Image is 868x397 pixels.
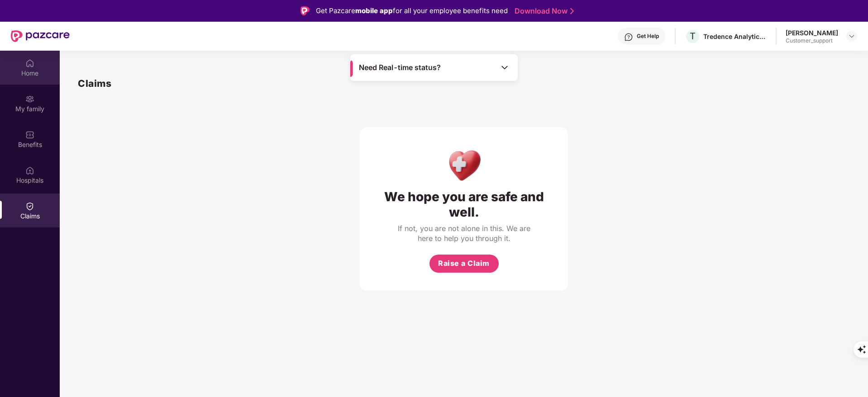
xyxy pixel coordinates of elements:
[848,33,855,40] img: svg+xml;base64,PHN2ZyBpZD0iRHJvcGRvd24tMzJ4MzIiIHhtbG5zPSJodHRwOi8vd3d3LnczLm9yZy8yMDAwL3N2ZyIgd2...
[637,33,659,40] div: Get Help
[438,258,490,269] span: Raise a Claim
[786,28,838,37] div: [PERSON_NAME]
[500,63,509,72] img: Toggle Icon
[396,223,532,243] div: If not, you are not alone in this. We are here to help you through it.
[515,6,571,16] a: Download Now
[444,145,484,184] img: Health Care
[300,6,310,15] img: Logo
[316,5,508,16] div: Get Pazcare for all your employee benefits need
[25,130,34,139] img: svg+xml;base64,PHN2ZyBpZD0iQmVuZWZpdHMiIHhtbG5zPSJodHRwOi8vd3d3LnczLm9yZy8yMDAwL3N2ZyIgd2lkdGg9Ij...
[703,32,767,41] div: Tredence Analytics Solutions Private Limited
[25,59,34,68] img: svg+xml;base64,PHN2ZyBpZD0iSG9tZSIgeG1sbnM9Imh0dHA6Ly93d3cudzMub3JnLzIwMDAvc3ZnIiB3aWR0aD0iMjAiIG...
[355,6,393,15] strong: mobile app
[429,255,499,273] button: Raise a Claim
[78,76,111,91] h1: Claims
[359,63,441,72] span: Need Real-time status?
[378,189,550,220] div: We hope you are safe and well.
[624,33,633,42] img: svg+xml;base64,PHN2ZyBpZD0iSGVscC0zMngzMiIgeG1sbnM9Imh0dHA6Ly93d3cudzMub3JnLzIwMDAvc3ZnIiB3aWR0aD...
[570,6,574,16] img: Stroke
[690,31,696,42] span: T
[786,37,838,44] div: Customer_support
[11,30,70,42] img: New Pazcare Logo
[25,166,34,175] img: svg+xml;base64,PHN2ZyBpZD0iSG9zcGl0YWxzIiB4bWxucz0iaHR0cDovL3d3dy53My5vcmcvMjAwMC9zdmciIHdpZHRoPS...
[25,95,34,104] img: svg+xml;base64,PHN2ZyB3aWR0aD0iMjAiIGhlaWdodD0iMjAiIHZpZXdCb3g9IjAgMCAyMCAyMCIgZmlsbD0ibm9uZSIgeG...
[25,202,34,211] img: svg+xml;base64,PHN2ZyBpZD0iQ2xhaW0iIHhtbG5zPSJodHRwOi8vd3d3LnczLm9yZy8yMDAwL3N2ZyIgd2lkdGg9IjIwIi...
